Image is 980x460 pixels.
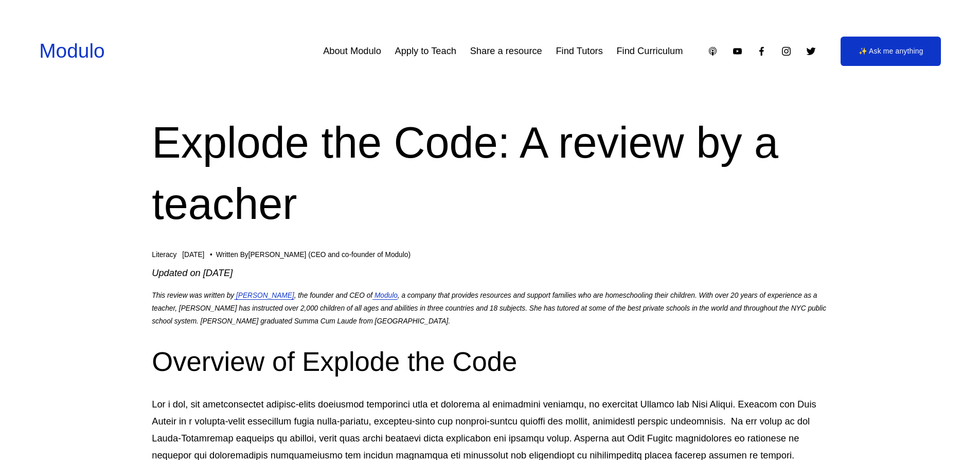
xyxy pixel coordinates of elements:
[152,344,828,380] h2: Overview of Explode the Code
[556,42,602,61] a: Find Tutors
[470,42,542,61] a: Share a resource
[152,251,176,259] a: Literacy
[732,46,743,57] a: YouTube
[182,251,204,259] span: [DATE]
[248,251,411,259] a: [PERSON_NAME] (CEO and co-founder of Modulo)
[841,37,941,66] a: ✨ Ask me anything
[152,292,828,325] em: , a company that provides resources and support families who are homeschooling their children. Wi...
[152,112,828,234] h1: Explode the Code: A review by a teacher
[236,292,294,299] em: [PERSON_NAME]
[372,292,398,299] a: Modulo
[616,42,683,61] a: Find Curriculum
[294,292,372,299] em: , the founder and CEO of
[216,251,411,259] div: Written By
[152,267,233,278] em: Updated on [DATE]
[707,46,718,57] a: Apple Podcasts
[756,46,767,57] a: Facebook
[323,42,381,61] a: About Modulo
[39,40,104,62] a: Modulo
[152,292,234,299] em: This review was written by
[375,292,398,299] em: Modulo
[234,292,294,299] a: [PERSON_NAME]
[806,46,816,57] a: Twitter
[395,42,456,61] a: Apply to Teach
[781,46,792,57] a: Instagram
